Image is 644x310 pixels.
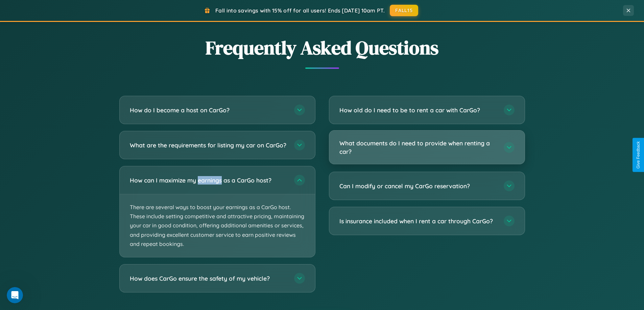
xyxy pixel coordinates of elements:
[120,194,315,257] p: There are several ways to boost your earnings as a CarGo host. These include setting competitive ...
[339,182,497,190] h3: Can I modify or cancel my CarGo reservation?
[339,106,497,114] h3: How old do I need to be to rent a car with CarGo?
[130,141,287,149] h3: What are the requirements for listing my car on CarGo?
[130,274,287,283] h3: How does CarGo ensure the safety of my vehicle?
[339,139,497,156] h3: What documents do I need to provide when renting a car?
[130,106,287,114] h3: How do I become a host on CarGo?
[339,217,497,225] h3: Is insurance included when I rent a car through CarGo?
[390,5,418,16] button: FALL15
[7,287,23,303] iframe: Intercom live chat
[130,176,287,185] h3: How can I maximize my earnings as a CarGo host?
[215,7,385,14] span: Fall into savings with 15% off for all users! Ends [DATE] 10am PT.
[119,35,525,61] h2: Frequently Asked Questions
[636,141,641,169] div: Give Feedback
